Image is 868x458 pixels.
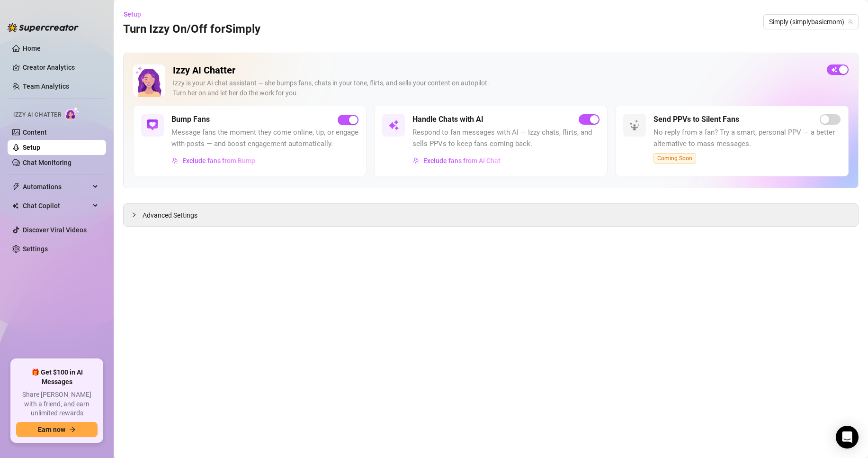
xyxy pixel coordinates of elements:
[147,119,158,131] img: svg%3e
[23,45,41,52] a: Home
[653,114,739,125] h5: Send PPVs to Silent Fans
[23,82,69,90] a: Team Analytics
[16,390,98,418] span: Share [PERSON_NAME] with a friend, and earn unlimited rewards
[123,22,260,37] h3: Turn Izzy On/Off for Simply
[412,127,600,149] span: Respond to fan messages with AI — Izzy chats, flirts, and sells PPVs to keep fans coming back.
[123,7,149,22] button: Setup
[131,210,143,220] div: collapsed
[13,110,61,119] span: Izzy AI Chatter
[23,245,48,253] a: Settings
[8,23,79,32] img: logo-BBDzfeDw.svg
[131,212,137,218] span: collapsed
[653,127,841,149] span: No reply from a fan? Try a smart, personal PPV — a better alternative to mass messages.
[12,183,20,191] span: thunderbolt
[412,114,483,125] h5: Handle Chats with AI
[629,119,640,131] img: svg%3e
[848,19,853,25] span: team
[23,60,98,75] a: Creator Analytics
[171,153,256,168] button: Exclude fans from Bump
[182,157,255,165] span: Exclude fans from Bump
[173,78,819,98] div: Izzy is your AI chat assistant — she bumps fans, chats in your tone, flirts, and sells your conte...
[171,127,358,149] span: Message fans the moment they come online, tip, or engage with posts — and boost engagement automa...
[653,153,696,164] span: Coming Soon
[23,144,40,151] a: Setup
[16,368,98,386] span: 🎁 Get $100 in AI Messages
[23,159,72,166] a: Chat Monitoring
[16,422,98,437] button: Earn nowarrow-right
[69,426,76,433] span: arrow-right
[388,119,399,131] img: svg%3e
[23,179,90,194] span: Automations
[143,210,197,220] span: Advanced Settings
[65,107,80,120] img: AI Chatter
[124,10,141,18] span: Setup
[23,128,47,136] a: Content
[23,226,87,234] a: Discover Viral Videos
[423,157,501,165] span: Exclude fans from AI Chat
[412,153,501,168] button: Exclude fans from AI Chat
[836,426,859,449] div: Open Intercom Messenger
[133,64,165,97] img: Izzy AI Chatter
[12,202,18,209] img: Chat Copilot
[38,426,65,433] span: Earn now
[413,157,420,164] img: svg%3e
[769,15,853,29] span: Simply (simplybasicmom)
[172,157,179,164] img: svg%3e
[171,114,210,125] h5: Bump Fans
[173,64,819,76] h2: Izzy AI Chatter
[23,198,90,213] span: Chat Copilot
